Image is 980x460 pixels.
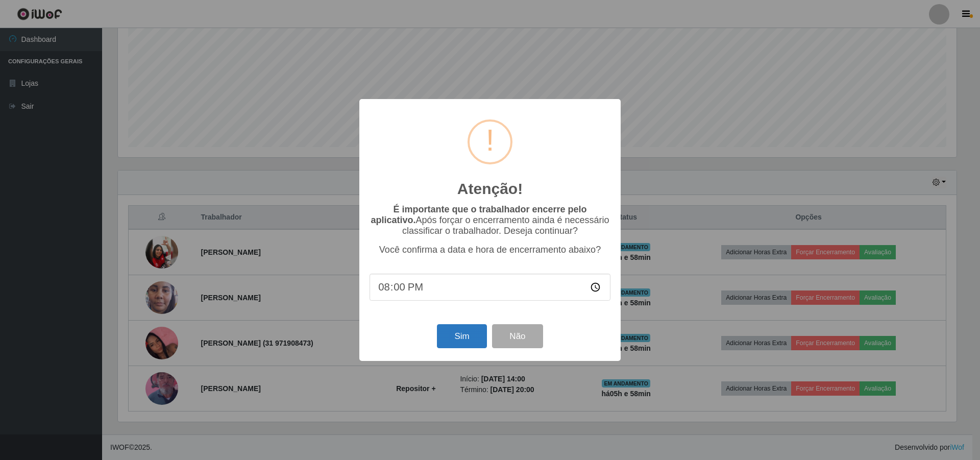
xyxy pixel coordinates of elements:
p: Após forçar o encerramento ainda é necessário classificar o trabalhador. Deseja continuar? [370,204,610,236]
button: Não [492,324,543,348]
h2: Atenção! [457,180,523,198]
button: Sim [437,324,486,348]
p: Você confirma a data e hora de encerramento abaixo? [370,245,610,255]
b: É importante que o trabalhador encerre pelo aplicativo. [371,204,586,225]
